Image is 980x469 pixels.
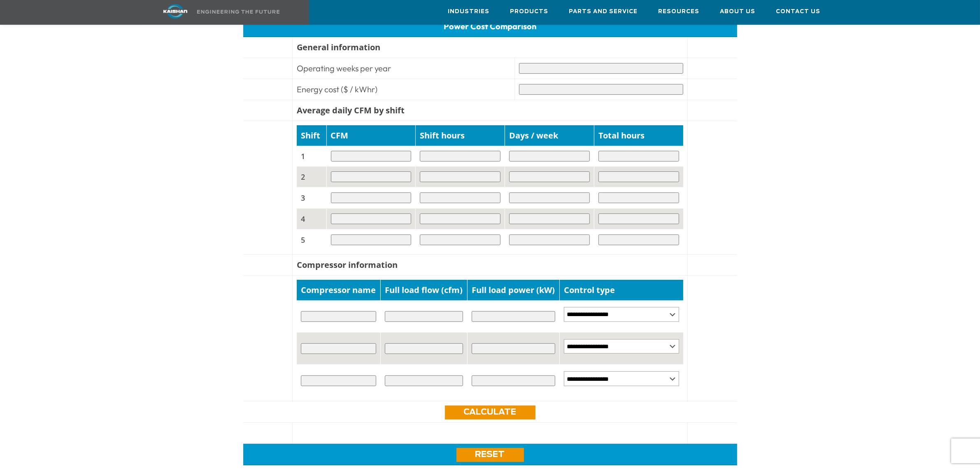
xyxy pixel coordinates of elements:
[560,280,683,300] td: Control type
[505,125,594,146] td: Days / week
[297,146,326,166] td: 1
[297,209,326,230] td: 4
[448,7,490,16] span: Industries
[297,188,326,209] td: 3
[297,230,326,251] td: 5
[297,105,405,116] b: Average daily CFM by shift
[776,7,821,16] span: Contact Us
[297,280,380,300] td: Compressor name
[448,0,490,23] a: Industries
[467,280,559,300] td: Full load power (kW)
[776,0,821,23] a: Contact Us
[456,448,524,462] a: Reset
[445,406,535,420] a: Calculate
[659,7,700,16] span: Resources
[416,125,505,146] td: Shift hours
[659,0,700,23] a: Resources
[720,7,756,16] span: About Us
[326,125,416,146] td: CFM
[569,0,638,23] a: Parts and Service
[510,0,549,23] a: Products
[297,42,380,53] b: General information
[444,21,536,31] span: Power Cost Comparison
[380,280,467,300] td: Full load flow (cfm)
[510,7,549,16] span: Products
[297,63,391,73] span: Operating weeks per year
[569,7,638,16] span: Parts and Service
[594,125,683,146] td: Total hours
[297,125,326,146] td: Shift
[144,4,206,19] img: kaishan logo
[720,0,756,23] a: About Us
[297,166,326,188] td: 2
[297,84,377,94] span: Energy cost ($ / kWhr)
[297,259,398,270] b: Compressor information
[197,10,279,14] img: Engineering the future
